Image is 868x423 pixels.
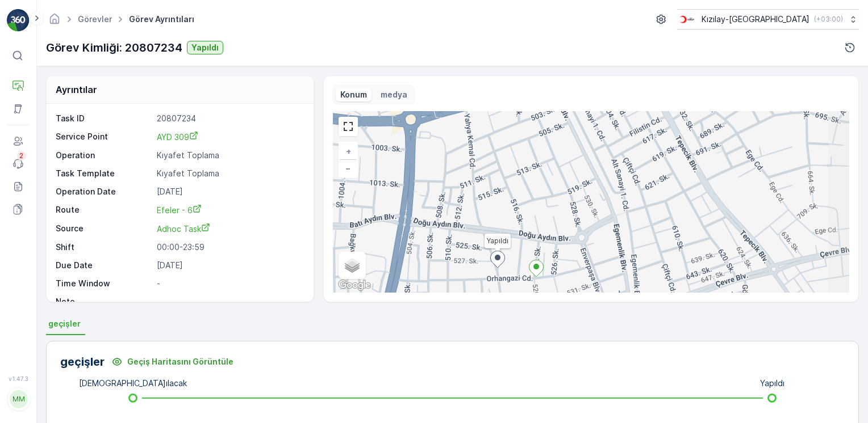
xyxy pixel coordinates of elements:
p: Service Point [56,131,152,143]
p: ⌘B [26,51,37,60]
p: Ayrıntılar [56,83,97,96]
p: Konum [340,89,367,100]
p: Geçiş Haritasını Görüntüle [127,356,233,367]
p: [PERSON_NAME] [35,384,100,396]
p: Time Window [56,278,152,289]
p: Görev Kimliği: 20807234 [46,39,182,56]
p: Operation Date [56,186,152,197]
button: Yapıldı [187,41,223,54]
a: Uzaklaştır [340,160,357,177]
p: Source [56,223,152,235]
p: geçişler [60,353,105,370]
p: Kızılay-[GEOGRAPHIC_DATA] [702,14,809,25]
p: Task Template [56,168,152,179]
span: − [345,163,351,173]
p: [EMAIL_ADDRESS][DOMAIN_NAME] [35,396,100,414]
p: Kıyafet Toplama [157,168,302,179]
p: medya [381,89,407,100]
p: Operation [56,150,152,161]
p: [DEMOGRAPHIC_DATA]ılacak [79,378,187,389]
p: Yapıldı [760,378,784,389]
p: [DATE] [157,260,302,271]
a: Open this area in Google Maps (opens a new window) [336,278,373,293]
img: logo [7,9,30,32]
p: Route [56,204,152,216]
p: 2 [19,151,24,160]
a: Adhoc Task [157,223,302,235]
a: Efeler - 6 [157,204,302,216]
p: Yapıldı [191,42,219,53]
a: 2 [7,153,30,175]
a: Görevler [78,14,112,24]
a: View Fullscreen [340,118,357,135]
p: Shift [56,242,152,253]
p: Kıyafet Toplama [157,150,302,161]
img: k%C4%B1z%C4%B1lay_D5CCths.png [677,13,697,26]
a: Layers [340,253,365,278]
p: - [157,296,302,307]
p: 20807234 [157,113,302,124]
p: Task ID [56,113,152,124]
p: ( +03:00 ) [814,15,843,24]
p: Due Date [56,260,152,271]
a: Yakınlaştır [340,143,357,160]
button: Kızılay-[GEOGRAPHIC_DATA](+03:00) [677,9,859,29]
span: Efeler - 6 [157,205,202,215]
button: Geçiş Haritasını Görüntüle [105,353,240,371]
span: v 1.47.3 [7,375,30,382]
a: AYD 309 [157,131,302,143]
span: geçişler [48,318,81,329]
p: 00:00-23:59 [157,242,302,253]
span: Görev Ayrıntıları [127,14,197,25]
img: Google [336,278,373,293]
div: MM [10,390,28,408]
p: [DATE] [157,186,302,197]
button: MM [7,384,30,414]
p: - [157,278,302,289]
span: Adhoc Task [157,224,210,234]
span: AYD 309 [157,132,198,142]
span: + [346,146,351,156]
a: Ana Sayfa [48,17,61,27]
p: Note [56,296,152,307]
